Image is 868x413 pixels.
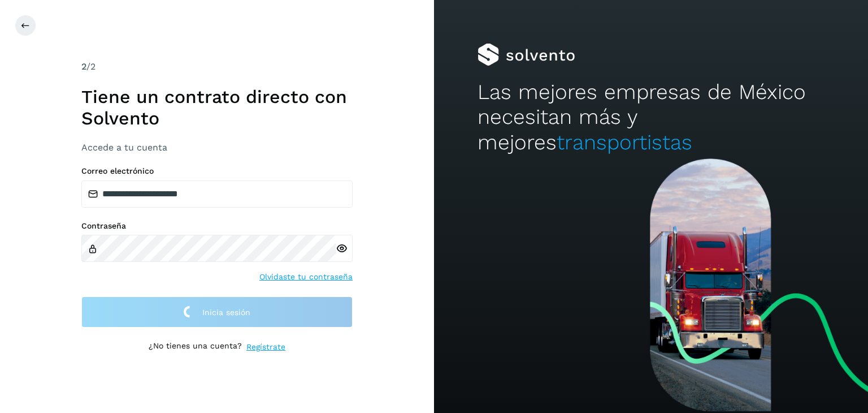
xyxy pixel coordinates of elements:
div: /2 [81,60,353,74]
span: transportistas [557,130,692,154]
span: Inicia sesión [202,308,250,316]
button: Inicia sesión [81,296,353,328]
h3: Accede a tu cuenta [81,142,353,153]
label: Correo electrónico [81,166,353,176]
h1: Tiene un contrato directo con Solvento [81,86,353,130]
a: Regístrate [246,341,285,353]
span: 2 [81,61,86,72]
p: ¿No tienes una cuenta? [149,341,242,353]
a: Olvidaste tu contraseña [259,271,353,283]
h2: Las mejores empresas de México necesitan más y mejores [478,80,824,155]
label: Contraseña [81,221,353,231]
